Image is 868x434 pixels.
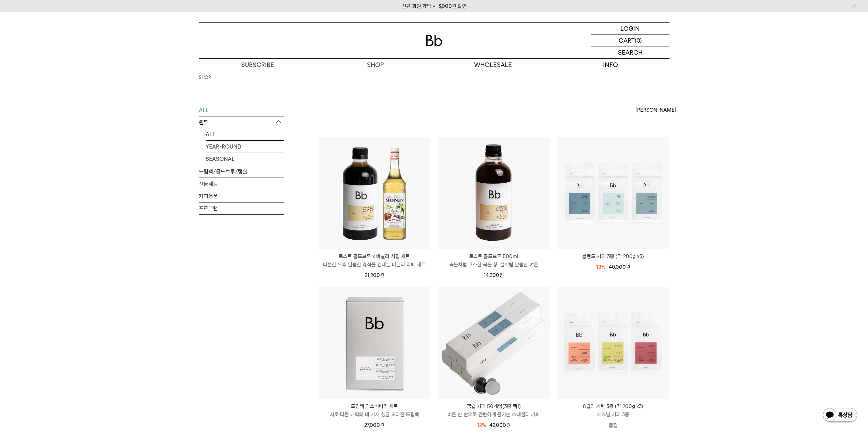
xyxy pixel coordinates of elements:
[206,141,284,153] a: YEAR-ROUND
[635,106,676,114] span: [PERSON_NAME]
[618,46,643,58] p: SEARCH
[319,252,430,261] p: 토스트 콜드브루 x 바닐라 시럽 세트
[317,59,434,71] a: SHOP
[619,34,635,46] p: CART
[477,421,486,429] div: 12%
[364,422,384,428] span: 27,000
[609,264,630,270] span: 40,000
[557,419,669,432] p: 품절
[438,252,550,261] p: 토스트 콜드브루 500ml
[319,261,430,269] p: 나른한 오후 달콤한 휴식을 건네는 바닐라 라떼 세트
[557,402,669,410] p: 8월의 커피 3종 (각 200g x3)
[591,23,670,34] a: LOGIN
[199,190,284,202] a: 커피용품
[557,287,669,399] img: 8월의 커피 3종 (각 200g x3)
[438,402,550,410] p: 캡슐 커피 50개입(3종 택1)
[319,402,430,410] p: 드립백 디스커버리 세트
[438,261,550,269] p: 곡물처럼 고소한 곡물 향, 꿀처럼 달콤한 여운
[380,272,384,278] span: 원
[365,272,384,278] span: 21,200
[199,59,317,71] a: SUBSCRIBE
[380,422,384,428] span: 원
[484,272,504,278] span: 14,300
[626,264,630,270] span: 원
[199,166,284,178] a: 드립백/콜드브루/캡슐
[199,178,284,190] a: 선물세트
[557,410,669,419] p: 시즈널 커피 3종
[319,410,430,419] p: 서로 다른 매력의 네 가지 싱글 오리진 드립백
[620,23,640,34] p: LOGIN
[822,407,858,424] img: 카카오톡 채널 1:1 채팅 버튼
[426,35,442,46] img: 로고
[591,34,670,46] a: CART (0)
[199,202,284,214] a: 프로그램
[199,74,211,81] a: SHOP
[438,402,550,419] a: 캡슐 커피 50개입(3종 택1) 버튼 한 번으로 간편하게 즐기는 스페셜티 커피
[438,287,550,399] img: 캡슐 커피 50개입(3종 택1)
[506,422,511,428] span: 원
[319,402,430,419] a: 드립백 디스커버리 세트 서로 다른 매력의 네 가지 싱글 오리진 드립백
[557,137,669,249] img: 블렌드 커피 3종 (각 200g x3)
[434,59,552,71] p: WHOLESALE
[199,116,284,129] p: 원두
[489,422,511,428] span: 42,000
[596,263,605,271] div: 18%
[438,137,550,249] img: 토스트 콜드브루 500ml
[438,252,550,269] a: 토스트 콜드브루 500ml 곡물처럼 고소한 곡물 향, 꿀처럼 달콤한 여운
[557,252,669,261] a: 블렌드 커피 3종 (각 200g x3)
[402,3,467,9] a: 신규 회원 가입 시 3,000원 할인
[206,128,284,140] a: ALL
[199,104,284,116] a: ALL
[206,153,284,165] a: SEASONAL
[552,59,670,71] p: INFO
[557,402,669,419] a: 8월의 커피 3종 (각 200g x3) 시즈널 커피 3종
[319,252,430,269] a: 토스트 콜드브루 x 바닐라 시럽 세트 나른한 오후 달콤한 휴식을 건네는 바닐라 라떼 세트
[319,137,430,249] img: 토스트 콜드브루 x 바닐라 시럽 세트
[635,34,642,46] p: (0)
[438,410,550,419] p: 버튼 한 번으로 간편하게 즐기는 스페셜티 커피
[499,272,504,278] span: 원
[319,287,430,399] img: 드립백 디스커버리 세트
